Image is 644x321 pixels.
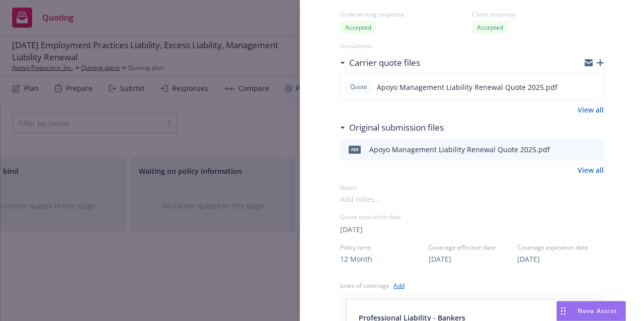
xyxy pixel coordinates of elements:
div: Accepted [340,21,376,34]
span: Coverage expiration date [517,243,604,252]
button: preview file [590,81,599,93]
span: Quote [349,82,369,91]
div: Original submission files [340,121,444,134]
h3: Original submission files [349,121,444,134]
div: Client response [472,10,604,19]
span: Coverage effective date [429,243,515,252]
div: Drag to move [557,301,570,320]
button: download file [574,81,582,93]
a: View all [578,104,604,115]
button: download file [575,144,583,156]
button: [DATE] [340,224,363,235]
div: Accepted [472,21,508,34]
div: Notes [340,183,604,192]
div: Apoyo Management Liability Renewal Quote 2025.pdf [369,144,550,155]
a: View all [578,165,604,175]
span: Apoyo Management Liability Renewal Quote 2025.pdf [377,82,557,92]
span: pdf [349,146,361,153]
button: [DATE] [517,254,540,264]
div: Documents [340,42,604,50]
span: Nova Assist [578,306,617,315]
h3: Carrier quote files [349,56,420,69]
span: Policy term [340,243,427,252]
a: Add [393,280,405,291]
button: preview file [591,144,600,156]
button: 12 Month [340,254,372,264]
button: [DATE] [429,254,451,264]
div: Underwriting response [340,10,472,19]
div: Quote expiration date [340,212,604,221]
button: Nova Assist [556,301,626,321]
div: Carrier quote files [340,56,420,69]
div: Lines of coverage [340,281,389,290]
